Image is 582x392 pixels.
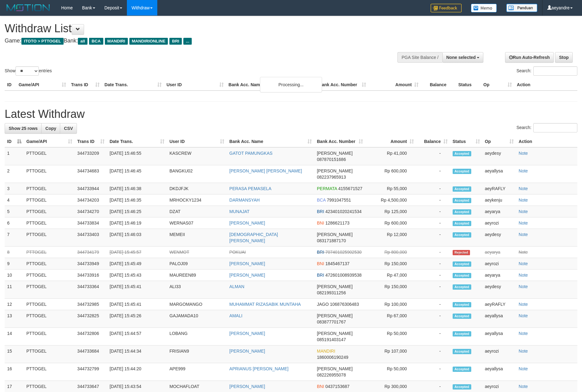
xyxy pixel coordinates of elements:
[317,366,352,371] span: [PERSON_NAME]
[107,229,167,247] td: [DATE] 15:46:03
[226,79,316,91] th: Bank Acc. Name
[416,363,450,381] td: -
[519,273,528,278] a: Note
[5,66,52,76] label: Show entries
[369,79,421,91] th: Amount
[555,52,573,63] a: Stop
[450,136,482,147] th: Status: activate to sort column ascending
[365,258,416,269] td: Rp 150,000
[167,136,227,147] th: User ID: activate to sort column ascending
[453,314,471,319] span: Accepted
[5,165,24,183] td: 2
[107,269,167,281] td: [DATE] 15:45:43
[5,136,24,147] th: ID: activate to sort column descending
[229,250,246,255] a: POKUAI
[60,123,77,134] a: CSV
[5,345,24,363] td: 15
[229,261,265,266] a: [PERSON_NAME]
[519,209,528,214] a: Note
[338,186,362,191] span: Copy 4155671527 to clipboard
[317,284,352,289] span: [PERSON_NAME]
[365,183,416,194] td: Rp 55,000
[416,328,450,345] td: -
[89,38,103,45] span: BCA
[365,345,416,363] td: Rp 107,000
[107,183,167,194] td: [DATE] 15:46:38
[167,328,227,345] td: LOBANG
[416,258,450,269] td: -
[482,281,516,299] td: aeydesy
[24,247,75,258] td: PTTOGEL
[317,157,346,162] span: Copy 087870151686 to clipboard
[167,229,227,247] td: MEMEII
[514,79,577,91] th: Action
[78,38,87,45] span: all
[24,217,75,229] td: PTTOGEL
[107,165,167,183] td: [DATE] 15:46:45
[5,217,24,229] td: 6
[416,310,450,328] td: -
[24,310,75,328] td: PTTOGEL
[317,319,346,324] span: Copy 083877701767 to clipboard
[456,79,481,91] th: Status
[416,206,450,217] td: -
[5,229,24,247] td: 7
[453,302,471,307] span: Accepted
[482,363,516,381] td: aeyallysa
[317,290,346,295] span: Copy 082199311256 to clipboard
[317,349,335,354] span: MANDIRI
[229,313,242,318] a: AMALI
[107,247,167,258] td: [DATE] 15:45:57
[24,258,75,269] td: PTTOGEL
[229,168,302,173] a: [PERSON_NAME] [PERSON_NAME]
[365,281,416,299] td: Rp 150,000
[365,217,416,229] td: Rp 600,000
[229,151,272,156] a: GATOT PAMUNGKAS
[330,302,359,307] span: Copy 106876306483 to clipboard
[365,147,416,165] td: Rp 41,000
[482,229,516,247] td: aeydesy
[453,151,471,156] span: Accepted
[519,250,528,255] a: Note
[167,183,227,194] td: DKDJFJK
[5,269,24,281] td: 10
[517,66,577,76] label: Search:
[5,123,42,134] a: Show 25 rows
[482,328,516,345] td: aeyallysa
[453,221,471,226] span: Accepted
[453,273,471,278] span: Accepted
[482,247,516,258] td: aeyarya
[519,313,528,318] a: Note
[317,331,352,336] span: [PERSON_NAME]
[107,206,167,217] td: [DATE] 15:46:25
[75,328,107,345] td: 344732806
[5,281,24,299] td: 11
[229,232,278,243] a: [DEMOGRAPHIC_DATA][PERSON_NAME]
[416,165,450,183] td: -
[229,284,244,289] a: ALMAN
[5,22,382,35] h1: Withdraw List
[482,183,516,194] td: aeyRAFLY
[24,299,75,310] td: PTTOGEL
[453,349,471,354] span: Accepted
[227,136,314,147] th: Bank Acc. Name: activate to sort column ascending
[365,299,416,310] td: Rp 100,000
[167,310,227,328] td: GAJAMADA10
[16,66,39,76] select: Showentries
[325,209,362,214] span: Copy 423401020241534 to clipboard
[24,165,75,183] td: PTTOGEL
[317,151,352,156] span: [PERSON_NAME]
[365,206,416,217] td: Rp 125,000
[365,136,416,147] th: Amount: activate to sort column ascending
[519,302,528,307] a: Note
[482,345,516,363] td: aeyrozi
[365,328,416,345] td: Rp 50,000
[317,175,346,180] span: Copy 082237965913 to clipboard
[24,345,75,363] td: PTTOGEL
[75,247,107,258] td: 344734179
[397,52,442,63] div: PGA Site Balance /
[416,281,450,299] td: -
[229,366,289,371] a: APRIANUS [PERSON_NAME]
[442,52,484,63] button: None selected
[365,247,416,258] td: Rp 800,000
